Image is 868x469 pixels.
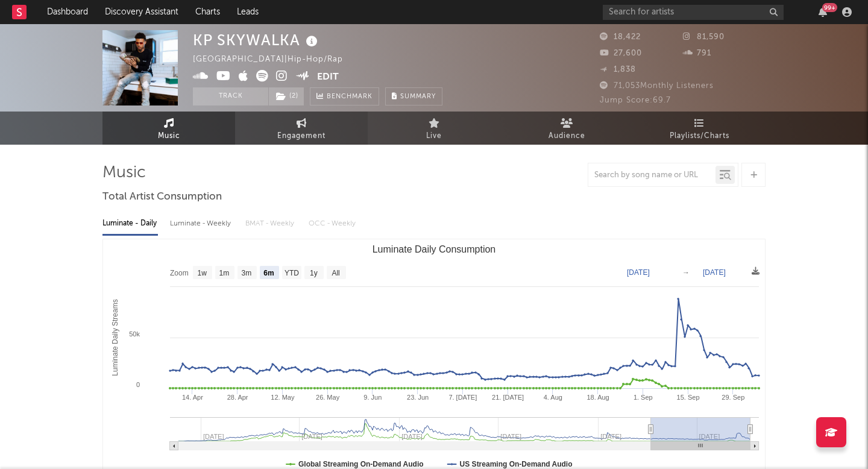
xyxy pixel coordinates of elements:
span: Live [426,129,442,143]
button: Summary [385,87,442,105]
text: US Streaming On-Demand Audio [460,460,573,468]
a: Audience [500,112,633,145]
text: 6m [263,269,274,277]
text: 15. Sep [677,394,700,401]
div: 99 + [822,3,837,12]
span: 791 [683,49,711,57]
text: 28. Apr [227,394,248,401]
a: Playlists/Charts [633,112,766,145]
text: 29. Sep [722,394,744,401]
button: (2) [269,87,304,105]
text: YTD [285,269,299,277]
span: Playlists/Charts [670,129,729,143]
input: Search for artists [603,5,784,20]
a: Music [102,112,235,145]
div: KP SKYWALKA [193,30,321,50]
input: Search by song name or URL [588,171,715,180]
span: Audience [549,129,585,143]
text: 26. May [316,394,340,401]
button: Edit [317,70,339,85]
text: Luminate Daily Consumption [373,244,496,254]
text: 18. Aug [587,394,609,401]
text: 21. [DATE] [492,394,524,401]
text: 14. Apr [182,394,203,401]
text: All [332,269,339,277]
span: 81,590 [683,33,725,41]
text: 1w [198,269,207,277]
text: 4. Aug [544,394,562,401]
text: 3m [242,269,252,277]
div: Luminate - Weekly [170,213,233,234]
text: 9. Jun [363,394,382,401]
text: 50k [129,330,140,338]
a: Benchmark [310,87,379,105]
text: Zoom [170,269,189,277]
text: 7. [DATE] [448,394,477,401]
div: [GEOGRAPHIC_DATA] | Hip-Hop/Rap [193,52,357,67]
span: Total Artist Consumption [102,190,222,204]
button: 99+ [819,7,827,17]
text: [DATE] [703,268,726,277]
text: 0 [136,381,140,388]
span: 18,422 [600,33,641,41]
text: [DATE] [627,268,650,277]
span: ( 2 ) [268,87,304,105]
a: Engagement [235,112,368,145]
span: 1,838 [600,66,636,74]
a: Live [368,112,500,145]
text: 12. May [271,394,295,401]
text: 1m [219,269,230,277]
button: Track [193,87,268,105]
text: 23. Jun [407,394,429,401]
span: Engagement [277,129,325,143]
text: Luminate Daily Streams [111,299,119,376]
text: Global Streaming On-Demand Audio [298,460,424,468]
span: Music [158,129,180,143]
span: Benchmark [327,90,373,104]
span: Jump Score: 69.7 [600,96,671,104]
text: 1y [310,269,318,277]
text: → [682,268,690,277]
span: 71,053 Monthly Listeners [600,82,714,90]
text: 1. Sep [634,394,653,401]
span: Summary [400,93,436,100]
div: Luminate - Daily [102,213,158,234]
span: 27,600 [600,49,642,57]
